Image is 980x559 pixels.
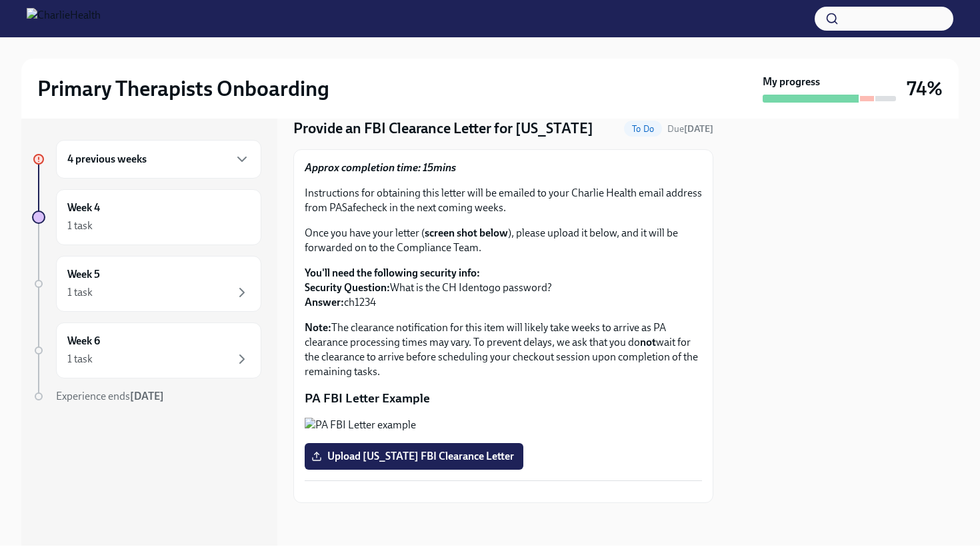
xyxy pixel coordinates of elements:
button: Zoom image [305,418,702,432]
strong: screen shot below [425,227,508,239]
h6: Week 6 [67,334,100,348]
strong: You'll need the following security info: [305,267,480,279]
h6: 4 previous weeks [67,152,147,167]
span: September 4th, 2025 09:00 [667,123,713,135]
p: Once you have your letter ( ), please upload it below, and it will be forwarded on to the Complia... [305,226,702,255]
strong: Security Question: [305,281,390,294]
span: To Do [624,124,662,134]
a: Week 51 task [32,256,261,312]
span: Due [667,123,713,135]
p: The clearance notification for this item will likely take weeks to arrive as PA clearance process... [305,320,702,379]
strong: Approx completion time: 15mins [305,161,456,174]
div: 4 previous weeks [56,140,261,179]
strong: [DATE] [130,390,164,402]
p: Instructions for obtaining this letter will be emailed to your Charlie Health email address from ... [305,186,702,215]
h6: Week 4 [67,201,100,215]
img: CharlieHealth [27,8,101,29]
h4: Provide an FBI Clearance Letter for [US_STATE] [293,119,593,139]
strong: Note: [305,321,331,334]
label: Upload [US_STATE] FBI Clearance Letter [305,443,523,470]
span: Experience ends [56,390,164,402]
div: 1 task [67,285,93,300]
h6: Week 5 [67,267,100,282]
strong: Answer: [305,296,344,308]
h3: 74% [907,77,943,101]
p: PA FBI Letter Example [305,390,702,407]
strong: [DATE] [684,123,713,135]
div: 1 task [67,352,93,366]
div: 1 task [67,219,93,233]
a: Week 41 task [32,189,261,245]
strong: not [640,336,656,348]
a: Week 61 task [32,322,261,378]
strong: My progress [763,75,820,89]
h2: Primary Therapists Onboarding [37,75,329,102]
p: What is the CH Identogo password? ch1234 [305,266,702,310]
span: Upload [US_STATE] FBI Clearance Letter [314,450,514,463]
